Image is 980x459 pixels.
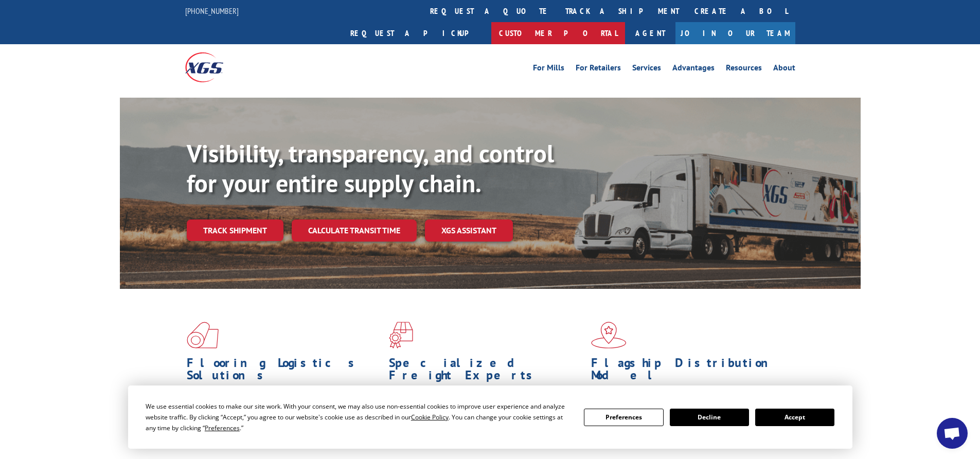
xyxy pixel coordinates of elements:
span: Cookie Policy [411,413,449,421]
button: Decline [670,409,749,426]
img: xgs-icon-total-supply-chain-intelligence-red [187,322,219,348]
a: XGS ASSISTANT [425,219,513,242]
a: For Mills [533,64,564,75]
div: We use essential cookies to make our site work. With your consent, we may also use non-essential ... [146,401,572,433]
h1: Flooring Logistics Solutions [187,357,381,387]
img: xgs-icon-focused-on-flooring-red [389,322,413,348]
img: xgs-icon-flagship-distribution-model-red [591,322,627,348]
a: Agent [625,22,675,44]
button: Accept [755,409,834,426]
a: Calculate transit time [292,219,417,242]
a: Customer Portal [491,22,625,44]
h1: Specialized Freight Experts [389,357,583,387]
div: Open chat [937,418,968,449]
span: Preferences [205,424,240,432]
a: Advantages [672,64,715,75]
a: For Retailers [576,64,621,75]
h1: Flagship Distribution Model [591,357,786,387]
button: Preferences [584,409,663,426]
b: Visibility, transparency, and control for your entire supply chain. [187,137,554,199]
a: Services [632,64,661,75]
a: About [773,64,795,75]
a: Track shipment [187,219,283,241]
a: Resources [726,64,762,75]
a: [PHONE_NUMBER] [185,6,239,16]
div: Cookie Consent Prompt [128,385,852,449]
a: Join Our Team [675,22,795,44]
a: Request a pickup [343,22,491,44]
